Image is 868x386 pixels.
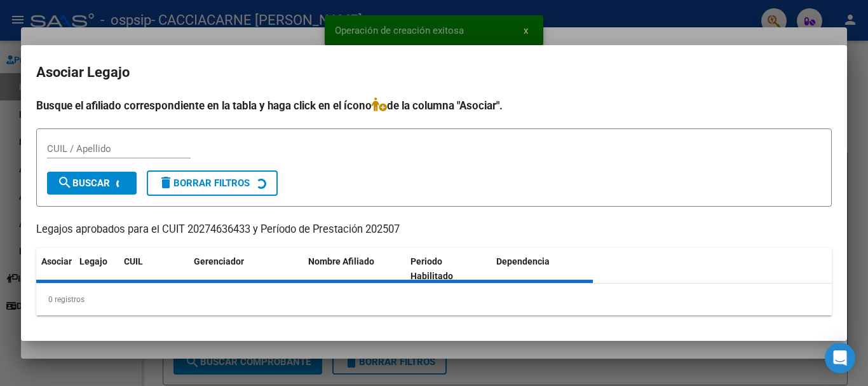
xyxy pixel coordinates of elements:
span: Borrar Filtros [158,177,250,189]
mat-icon: delete [158,175,173,190]
span: Nombre Afiliado [308,256,374,266]
button: Buscar [47,172,137,195]
button: Borrar Filtros [147,170,278,196]
datatable-header-cell: Periodo Habilitado [405,248,491,290]
span: Buscar [57,177,110,189]
mat-icon: search [57,175,72,190]
datatable-header-cell: Asociar [36,248,74,290]
span: Periodo Habilitado [410,256,453,281]
h2: Asociar Legajo [36,60,832,85]
span: CUIL [124,256,143,266]
datatable-header-cell: Legajo [74,248,119,290]
span: Legajo [79,256,107,266]
datatable-header-cell: CUIL [119,248,189,290]
datatable-header-cell: Dependencia [491,248,593,290]
span: Dependencia [496,256,550,266]
p: Legajos aprobados para el CUIT 20274636433 y Período de Prestación 202507 [36,222,832,238]
h4: Busque el afiliado correspondiente en la tabla y haga click en el ícono de la columna "Asociar". [36,97,832,114]
span: Gerenciador [194,256,244,266]
div: 0 registros [36,284,832,315]
datatable-header-cell: Nombre Afiliado [303,248,405,290]
div: Open Intercom Messenger [825,343,855,373]
datatable-header-cell: Gerenciador [189,248,303,290]
span: Asociar [41,256,72,266]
